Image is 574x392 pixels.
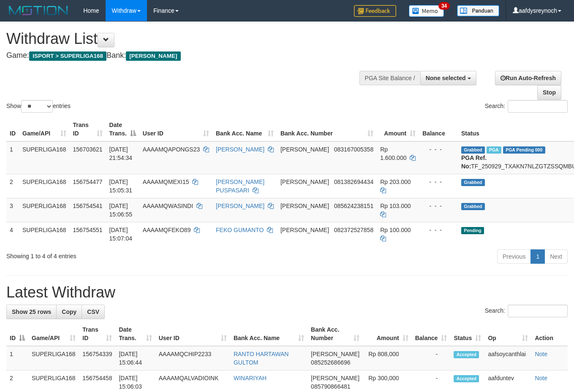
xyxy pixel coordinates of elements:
[19,174,70,198] td: SUPERLIGA168
[535,375,547,381] a: Note
[73,146,103,153] span: 156703621
[311,351,359,357] span: [PERSON_NAME]
[19,117,70,141] th: Game/API: activate to sort column ascending
[530,249,545,264] a: 1
[155,346,230,370] td: AAAAMQCHIP2233
[461,146,485,154] span: Grabbed
[419,117,458,141] th: Balance
[484,322,531,346] th: Op: activate to sort column ascending
[216,227,264,233] a: FEKO GUMANTO
[422,226,454,234] div: - - -
[537,85,561,100] a: Stop
[56,305,82,319] a: Copy
[461,154,487,170] b: PGA Ref. No:
[531,322,568,346] th: Action
[230,322,307,346] th: Bank Acc. Name: activate to sort column ascending
[412,322,451,346] th: Balance: activate to sort column ascending
[334,146,373,153] span: Copy 083167005358 to clipboard
[544,249,568,264] a: Next
[457,5,499,16] img: panduan.png
[6,30,374,47] h1: Withdraw List
[461,227,484,234] span: Pending
[79,346,115,370] td: 156754339
[6,51,374,60] h4: Game: Bank:
[109,203,133,218] span: [DATE] 15:06:55
[450,322,484,346] th: Status: activate to sort column ascending
[422,145,454,154] div: - - -
[28,322,79,346] th: Game/API: activate to sort column ascending
[311,375,359,381] span: [PERSON_NAME]
[29,51,106,61] span: ISPORT > SUPERLIGA168
[6,249,233,260] div: Showing 1 to 4 of 4 entries
[73,178,103,185] span: 156754477
[143,203,193,209] span: AAAAMQWASINDI
[409,5,444,17] img: Button%20Memo.svg
[503,146,545,154] span: PGA Pending
[535,351,547,357] a: Note
[139,117,212,141] th: User ID: activate to sort column ascending
[234,351,288,366] a: RANTO HARTAWAN GULTOM
[311,359,350,366] span: Copy 085252686696 to clipboard
[143,146,200,153] span: AAAAMQAPONGS23
[380,227,411,233] span: Rp 100.000
[62,308,76,315] span: Copy
[380,203,411,209] span: Rp 103.000
[6,284,568,301] h1: Latest Withdraw
[377,117,419,141] th: Amount: activate to sort column ascending
[216,146,264,153] a: [PERSON_NAME]
[115,322,155,346] th: Date Trans.: activate to sort column ascending
[363,346,411,370] td: Rp 808,000
[19,141,70,174] td: SUPERLIGA168
[6,117,19,141] th: ID
[82,305,105,319] a: CSV
[280,178,329,185] span: [PERSON_NAME]
[6,198,19,222] td: 3
[311,383,350,390] span: Copy 085790866481 to clipboard
[334,227,373,233] span: Copy 082372527858 to clipboard
[484,346,531,370] td: aafsoycanthlai
[6,346,28,370] td: 1
[143,227,191,233] span: AAAAMQFEKO89
[380,146,406,161] span: Rp 1.600.000
[6,4,71,17] img: MOTION_logo.png
[143,178,189,185] span: AAAAMQMEXI15
[495,71,561,85] a: Run Auto-Refresh
[6,322,28,346] th: ID: activate to sort column descending
[461,203,485,210] span: Grabbed
[73,227,103,233] span: 156754551
[216,203,264,209] a: [PERSON_NAME]
[73,203,103,209] span: 156754541
[307,322,363,346] th: Bank Acc. Number: activate to sort column ascending
[438,2,450,10] span: 34
[334,203,373,209] span: Copy 085624238151 to clipboard
[508,100,568,113] input: Search:
[106,117,139,141] th: Date Trans.: activate to sort column descending
[277,117,377,141] th: Bank Acc. Number: activate to sort column ascending
[87,308,99,315] span: CSV
[126,51,180,61] span: [PERSON_NAME]
[497,249,531,264] a: Previous
[109,227,133,242] span: [DATE] 15:07:04
[280,227,329,233] span: [PERSON_NAME]
[454,375,479,382] span: Accepted
[6,141,19,174] td: 1
[79,322,115,346] th: Trans ID: activate to sort column ascending
[359,71,420,85] div: PGA Site Balance /
[454,351,479,358] span: Accepted
[420,71,476,85] button: None selected
[21,100,53,113] select: Showentries
[212,117,277,141] th: Bank Acc. Name: activate to sort column ascending
[6,100,71,113] label: Show entries
[109,178,133,194] span: [DATE] 15:05:31
[6,222,19,246] td: 4
[485,100,568,113] label: Search:
[28,346,79,370] td: SUPERLIGA168
[155,322,230,346] th: User ID: activate to sort column ascending
[6,174,19,198] td: 2
[6,305,57,319] a: Show 25 rows
[280,203,329,209] span: [PERSON_NAME]
[426,75,466,81] span: None selected
[354,5,396,17] img: Feedback.jpg
[109,146,133,161] span: [DATE] 21:54:34
[485,305,568,317] label: Search:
